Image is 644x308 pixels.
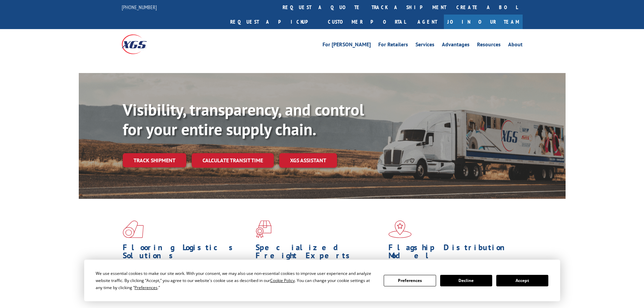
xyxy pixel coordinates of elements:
[123,243,251,263] h1: Flooring Logistics Solutions
[192,153,274,168] a: Calculate transit time
[384,275,436,286] button: Preferences
[96,270,376,291] div: We use essential cookies to make our site work. With your consent, we may also use non-essential ...
[256,220,271,238] img: xgs-icon-focused-on-flooring-red
[323,42,371,49] a: For [PERSON_NAME]
[477,42,501,49] a: Resources
[411,15,444,29] a: Agent
[444,15,523,29] a: Join Our Team
[440,275,492,286] button: Decline
[84,260,560,301] div: Cookie Consent Prompt
[123,153,186,167] a: Track shipment
[388,243,516,263] h1: Flagship Distribution Model
[225,15,323,29] a: Request a pickup
[135,285,158,290] span: Preferences
[270,278,295,283] span: Cookie Policy
[442,42,470,49] a: Advantages
[323,15,411,29] a: Customer Portal
[508,42,523,49] a: About
[123,220,144,238] img: xgs-icon-total-supply-chain-intelligence-red
[388,220,412,238] img: xgs-icon-flagship-distribution-model-red
[122,4,157,10] a: [PHONE_NUMBER]
[256,243,383,263] h1: Specialized Freight Experts
[123,99,364,140] b: Visibility, transparency, and control for your entire supply chain.
[496,275,548,286] button: Accept
[415,42,434,49] a: Services
[378,42,408,49] a: For Retailers
[279,153,337,168] a: XGS ASSISTANT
